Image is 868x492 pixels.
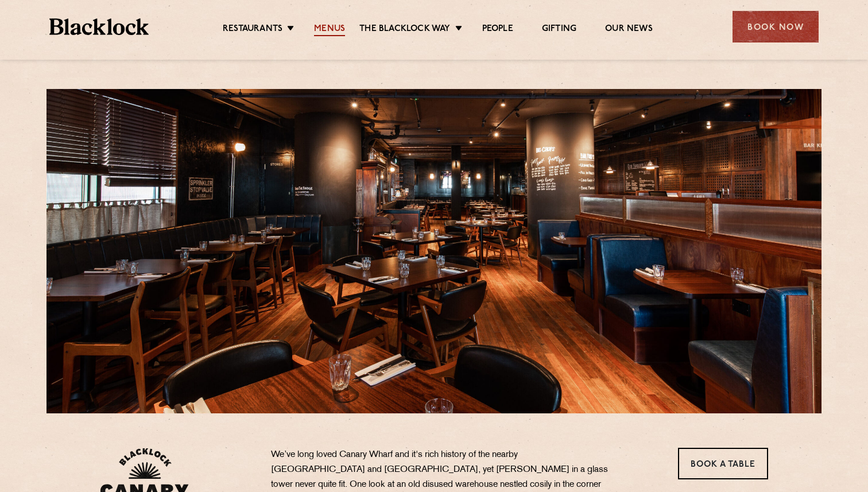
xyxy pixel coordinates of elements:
[314,24,345,36] a: Menus
[733,11,819,42] div: Book Now
[223,24,282,36] a: Restaurants
[49,18,149,35] img: BL_Textured_Logo-footer-cropped.svg
[542,24,576,36] a: Gifting
[605,24,653,36] a: Our News
[678,448,768,479] a: Book a Table
[482,24,513,36] a: People
[359,24,450,36] a: The Blacklock Way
